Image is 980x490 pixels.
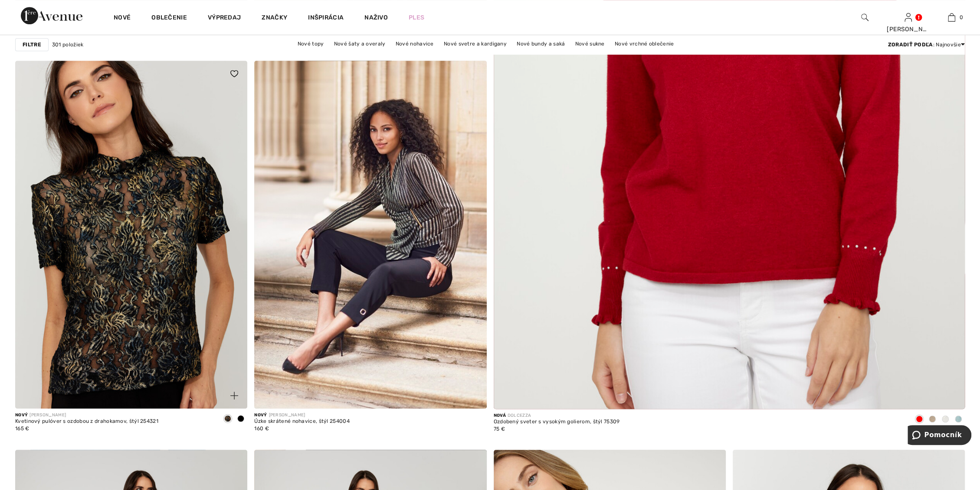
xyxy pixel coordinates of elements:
[615,41,674,47] font: Nové vrchné oblečenie
[15,412,28,418] font: Nový
[151,14,187,23] a: Oblečenie
[409,13,424,22] a: Ples
[494,426,505,432] font: 75 €
[254,412,267,418] font: Nový
[888,42,933,48] font: Zoradiť podľa
[364,14,388,21] font: Naživo
[905,12,912,23] img: Moje informácie
[908,425,971,447] iframe: Otvorí widget, kde nájdete viac informácií
[293,38,328,49] a: Nové topy
[364,13,388,22] a: Naživo
[571,38,609,49] a: Nové sukne
[494,419,620,425] font: Ozdobený sveter s vysokým golierom, štýl 75309
[15,61,247,409] a: Kvetinový pulóver s ozdobou z drahokamov, štýl 254321. Medená/čierna
[254,61,486,409] img: Úzke skrátené nohavice, štýl 254004. Čierne.
[508,413,531,418] font: DOLCEZZA
[439,38,511,49] a: Nové svetre a kardigany
[494,413,506,418] font: Nová
[254,418,350,424] font: Úzke skrátené nohavice, štýl 254004
[262,14,287,21] font: Značky
[29,412,66,418] font: [PERSON_NAME]
[114,14,131,21] font: Nové
[208,14,241,21] font: Výpredaj
[254,425,269,432] font: 160 €
[230,392,238,399] img: plus_v2.svg
[575,41,605,47] font: Nové sukne
[391,38,438,49] a: Nové nohavice
[151,14,187,21] font: Oblečenie
[114,14,131,23] a: Nové
[409,14,424,21] font: Ples
[517,41,565,47] font: Nové bundy a saká
[887,26,937,33] font: [PERSON_NAME]
[208,14,241,23] a: Výpredaj
[933,42,960,48] font: : Najnovšie
[861,12,869,23] img: vyhľadať na webovej stránke
[298,41,324,47] font: Nové topy
[15,425,29,432] font: 165 €
[960,14,963,20] font: 0
[396,41,434,47] font: Nové nohavice
[234,412,247,426] div: Meď/Čierna
[610,38,678,49] a: Nové vrchné oblečenie
[913,412,926,427] div: Červená
[230,70,238,77] img: heart_black_full.svg
[905,13,912,21] a: Prihlásiť sa
[444,41,507,47] font: Nové svetre a kardigany
[930,12,973,23] a: 0
[308,14,344,21] font: Inšpirácia
[948,12,955,23] img: Moja taška
[952,412,965,427] div: Morská pena
[15,418,158,424] font: Kvetinový pulóver s ozdobou z drahokamov, štýl 254321
[269,412,305,418] font: [PERSON_NAME]
[939,412,952,427] div: Sivobiela
[926,412,939,427] div: Ovsené vločky
[512,38,569,49] a: Nové bundy a saká
[334,41,386,47] font: Nové šaty a overaly
[21,7,82,24] img: Prvá trieda
[23,42,41,48] font: Filtre
[52,42,84,48] font: 301 položiek
[330,38,390,49] a: Nové šaty a overaly
[262,14,287,23] a: Značky
[221,412,234,426] div: námornícka modrá/zlatá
